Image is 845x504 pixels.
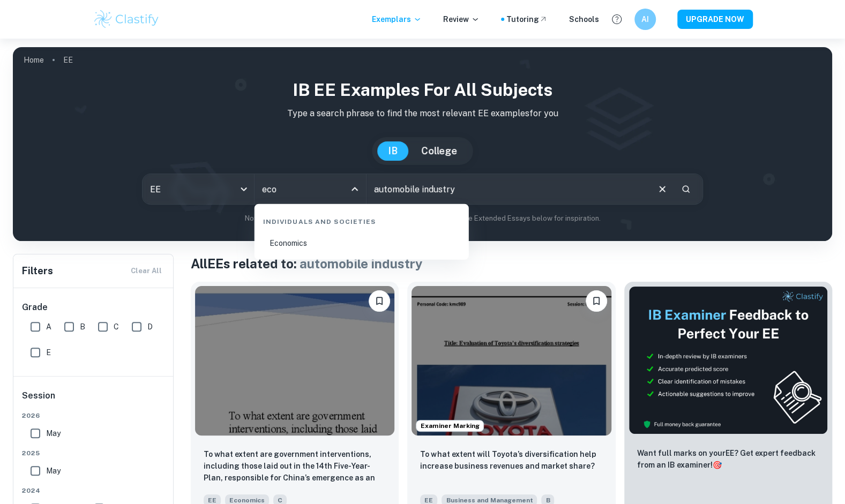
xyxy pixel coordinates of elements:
[412,286,611,435] img: Business and Management EE example thumbnail: To what extent will Toyota’s diversifica
[22,264,53,279] h6: Filters
[677,180,695,198] button: Search
[608,10,626,28] button: Help and Feedback
[204,448,386,485] p: To what extent are government interventions, including those laid out in the 14th Five-Year-Plan,...
[369,290,390,312] button: Bookmark
[21,107,824,120] p: Type a search phrase to find the most relevant EE examples for you
[114,321,119,333] span: C
[22,448,166,458] span: 2025
[372,13,422,25] p: Exemplars
[259,231,465,255] li: Economics
[13,47,832,241] img: profile cover
[652,179,672,199] button: Clear
[637,447,819,471] p: Want full marks on your EE ? Get expert feedback from an IB examiner!
[63,54,73,66] p: EE
[143,174,254,204] div: EE
[259,208,465,231] div: Individuals and Societies
[80,321,85,333] span: B
[22,486,166,495] span: 2024
[347,182,362,197] button: Close
[629,286,828,434] img: Thumbnail
[639,13,651,25] h6: AI
[24,52,44,67] a: Home
[22,301,166,314] h6: Grade
[713,461,722,469] span: 🎯
[420,448,602,472] p: To what extent will Toyota’s diversification help increase business revenues and market share?
[147,321,153,333] span: D
[416,421,483,431] span: Examiner Marking
[46,347,51,358] span: E
[21,213,824,224] p: Not sure what to search for? You can always look through our example Extended Essays below for in...
[195,286,394,435] img: Economics EE example thumbnail: To what extent are government interventi
[377,141,408,161] button: IB
[191,254,832,273] h1: All EEs related to:
[300,256,423,271] span: automobile industry
[46,465,61,477] span: May
[46,321,51,333] span: A
[443,13,480,25] p: Review
[677,10,753,29] button: UPGRADE NOW
[93,9,161,30] img: Clastify logo
[410,141,468,161] button: College
[634,9,656,30] button: AI
[22,411,166,420] span: 2026
[46,427,61,439] span: May
[367,174,648,204] input: E.g. player arrangements, enthalpy of combustion, analysis of a big city...
[21,77,824,103] h1: IB EE examples for all subjects
[569,13,599,25] a: Schools
[506,13,548,25] a: Tutoring
[22,389,166,411] h6: Session
[586,290,607,312] button: Bookmark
